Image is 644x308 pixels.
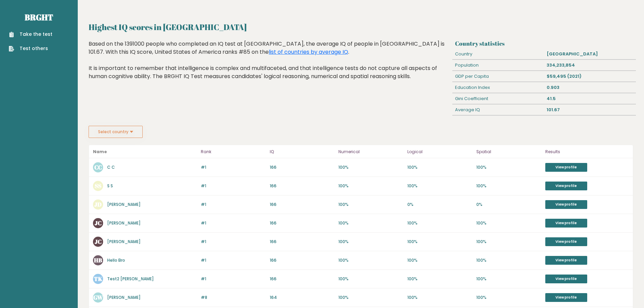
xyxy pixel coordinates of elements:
p: #1 [201,202,266,208]
p: 100% [338,183,403,189]
div: Country [452,49,544,60]
div: 0.903 [544,82,636,93]
div: Gini Coefficient [452,93,544,104]
p: 100% [338,276,403,282]
text: GW [93,293,103,301]
h2: Highest IQ scores in [GEOGRAPHIC_DATA] [89,21,633,33]
a: C C [107,164,115,170]
h3: Country statistics [455,40,633,47]
p: 100% [476,239,541,245]
text: JC [95,219,102,227]
a: View profile [545,163,587,172]
p: 100% [476,220,541,226]
p: 100% [338,202,403,208]
p: 100% [407,276,472,282]
a: [PERSON_NAME] [107,239,141,244]
p: #1 [201,257,266,263]
p: 166 [270,276,335,282]
p: #1 [201,164,266,170]
div: GDP per Capita [452,71,544,82]
div: $59,495 (2021) [544,71,636,82]
p: 100% [476,164,541,170]
div: 41.5 [544,93,636,104]
p: 166 [270,183,335,189]
div: Population [452,60,544,71]
p: 166 [270,257,335,263]
a: S S [107,183,113,189]
p: Results [545,148,629,156]
a: View profile [545,200,587,209]
p: 166 [270,239,335,245]
div: Based on the 1391000 people who completed an IQ test at [GEOGRAPHIC_DATA], the average IQ of peop... [89,40,450,91]
p: #8 [201,294,266,301]
p: 100% [476,257,541,263]
p: 164 [270,294,335,301]
div: 334,233,854 [544,60,636,71]
p: 100% [407,294,472,301]
a: View profile [545,237,587,246]
p: 100% [338,294,403,301]
p: 100% [476,294,541,301]
text: JD [94,200,102,208]
a: View profile [545,182,587,190]
a: Take the test [9,31,52,38]
button: Select country [89,126,143,138]
p: #1 [201,276,266,282]
p: Logical [407,148,472,156]
text: JC [95,238,102,245]
p: 166 [270,164,335,170]
p: 100% [338,220,403,226]
p: 166 [270,202,335,208]
a: list of countries by average IQ [269,48,348,56]
a: View profile [545,219,587,228]
p: 100% [407,164,472,170]
p: 100% [338,257,403,263]
a: Brght [25,12,53,23]
p: #1 [201,239,266,245]
p: 100% [407,220,472,226]
p: Numerical [338,148,403,156]
p: 100% [476,276,541,282]
p: 166 [270,220,335,226]
p: 0% [407,202,472,208]
b: Name [93,149,107,155]
p: Spatial [476,148,541,156]
a: Test others [9,45,52,52]
text: HB [94,256,102,264]
text: SS [95,182,101,190]
a: Hello Bro [107,257,125,263]
a: [PERSON_NAME] [107,202,141,207]
p: IQ [270,148,335,156]
a: [PERSON_NAME] [107,220,141,226]
p: #1 [201,220,266,226]
a: Test2 [PERSON_NAME] [107,276,154,282]
p: 100% [407,183,472,189]
p: #1 [201,183,266,189]
a: View profile [545,293,587,302]
div: [GEOGRAPHIC_DATA] [544,49,636,60]
text: CC [94,163,102,171]
p: 100% [338,239,403,245]
p: Rank [201,148,266,156]
p: 100% [338,164,403,170]
p: 100% [407,239,472,245]
p: 100% [476,183,541,189]
div: 101.67 [544,104,636,115]
a: [PERSON_NAME] [107,294,141,300]
text: TK [94,275,102,283]
a: View profile [545,275,587,283]
a: View profile [545,256,587,265]
div: Average IQ [452,104,544,115]
div: Education Index [452,82,544,93]
p: 100% [407,257,472,263]
p: 0% [476,202,541,208]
